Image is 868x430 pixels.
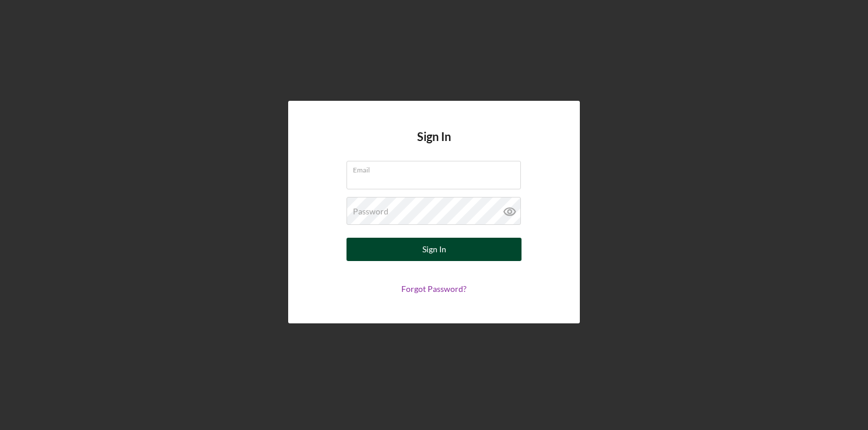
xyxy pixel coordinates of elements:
[353,207,388,216] label: Password
[401,284,467,294] a: Forgot Password?
[417,130,451,161] h4: Sign In
[353,161,521,174] label: Email
[346,238,521,261] button: Sign In
[422,238,446,261] div: Sign In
